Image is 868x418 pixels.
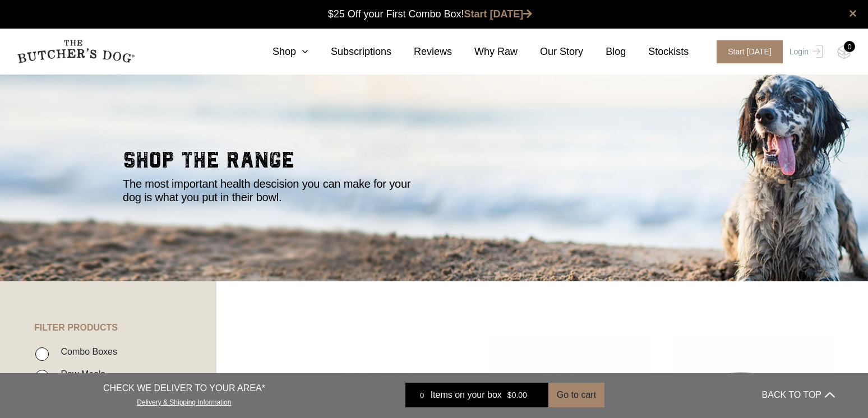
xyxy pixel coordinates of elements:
button: BACK TO TOP [762,382,835,408]
a: Delivery & Shipping Information [137,396,231,406]
a: Start [DATE] [464,8,533,20]
a: 0 Items on your box $0.00 [405,383,548,407]
button: Go to cart [548,383,604,407]
p: The most important health descision you can make for your dog is what you put in their bowl. [123,177,420,204]
p: CHECK WE DELIVER TO YOUR AREA* [103,382,265,395]
div: 0 [414,389,431,401]
img: TBD_Cart-Empty.png [837,45,851,59]
div: 0 [844,41,855,52]
a: Our Story [518,44,583,59]
a: Login [787,40,823,63]
a: Blog [583,44,626,59]
bdi: 0.00 [507,391,527,400]
a: Start [DATE] [705,40,787,63]
a: Stockists [626,44,689,59]
label: Combo Boxes [55,344,117,359]
span: Items on your box [431,388,502,402]
a: close [849,7,857,20]
span: $ [507,391,512,400]
a: Subscriptions [308,44,391,59]
span: Start [DATE] [717,40,783,63]
h2: shop the range [123,149,745,177]
label: Raw Meals [55,366,105,382]
a: Shop [250,44,308,59]
a: Why Raw [452,44,518,59]
a: Reviews [391,44,452,59]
